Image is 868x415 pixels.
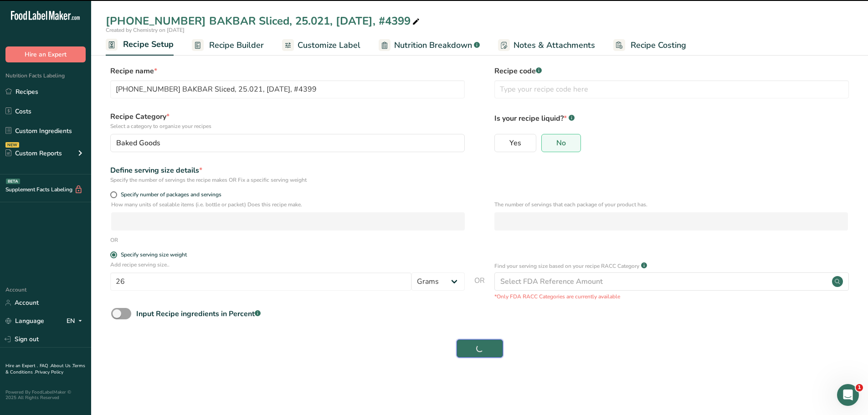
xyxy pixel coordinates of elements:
[106,13,421,29] div: [PHONE_NUMBER] BAKBAR Sliced, 25.021, [DATE], #4399
[106,26,185,34] span: Created by Chemistry on [DATE]
[117,191,221,198] span: Specify number of packages and servings
[121,251,187,258] div: Specify serving size weight
[556,138,566,148] span: No
[514,39,595,51] span: Notes & Attachments
[494,111,849,124] p: Is your recipe liquid?
[110,272,411,291] input: Type your serving size here
[837,384,859,406] iframe: Intercom live chat
[5,363,38,369] a: Hire an Expert .
[298,39,360,51] span: Customize Label
[67,316,86,327] div: EN
[494,80,849,98] input: Type your recipe code here
[498,35,595,56] a: Notes & Attachments
[6,179,20,184] div: BETA
[110,122,465,130] p: Select a category to organize your recipes
[192,35,264,56] a: Recipe Builder
[5,142,19,148] div: NEW
[5,389,86,400] div: Powered By FoodLabelMaker © 2025 All Rights Reserved
[110,80,465,98] input: Type your recipe name here
[494,200,848,209] p: The number of servings that each package of your product has.
[111,200,465,209] p: How many units of sealable items (i.e. bottle or packet) Does this recipe make.
[613,35,686,56] a: Recipe Costing
[494,292,849,301] p: *Only FDA RACC Categories are currently available
[856,384,863,391] span: 1
[110,236,118,244] div: OR
[494,262,639,270] p: Find your serving size based on your recipe RACC Category
[379,35,480,56] a: Nutrition Breakdown
[110,165,465,176] div: Define serving size details
[35,369,63,375] a: Privacy Policy
[110,66,465,77] label: Recipe name
[51,363,72,369] a: About Us .
[116,138,160,149] span: Baked Goods
[5,313,44,329] a: Language
[5,149,62,158] div: Custom Reports
[631,39,686,51] span: Recipe Costing
[106,34,174,56] a: Recipe Setup
[110,134,465,152] button: Baked Goods
[123,38,174,51] span: Recipe Setup
[394,39,472,51] span: Nutrition Breakdown
[5,46,86,62] button: Hire an Expert
[5,363,85,375] a: Terms & Conditions .
[110,111,465,130] label: Recipe Category
[40,363,51,369] a: FAQ .
[474,275,485,301] span: OR
[494,66,849,77] label: Recipe code
[209,39,264,51] span: Recipe Builder
[500,276,603,287] div: Select FDA Reference Amount
[110,176,465,184] div: Specify the number of servings the recipe makes OR Fix a specific serving weight
[509,138,521,148] span: Yes
[110,261,465,269] p: Add recipe serving size..
[136,308,261,319] div: Input Recipe ingredients in Percent
[282,35,360,56] a: Customize Label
